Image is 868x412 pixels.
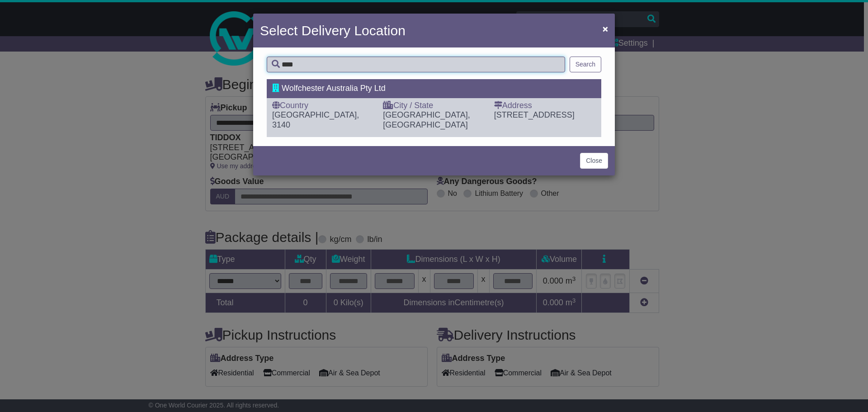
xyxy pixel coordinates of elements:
[494,101,596,111] div: Address
[383,110,470,129] span: [GEOGRAPHIC_DATA], [GEOGRAPHIC_DATA]
[494,110,575,119] span: [STREET_ADDRESS]
[383,101,485,111] div: City / State
[598,19,613,38] button: Close
[272,101,374,111] div: Country
[580,153,608,169] button: Close
[260,20,406,41] h4: Select Delivery Location
[272,110,359,129] span: [GEOGRAPHIC_DATA], 3140
[282,84,386,93] span: Wolfchester Australia Pty Ltd
[603,24,608,34] span: ×
[570,57,601,72] button: Search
